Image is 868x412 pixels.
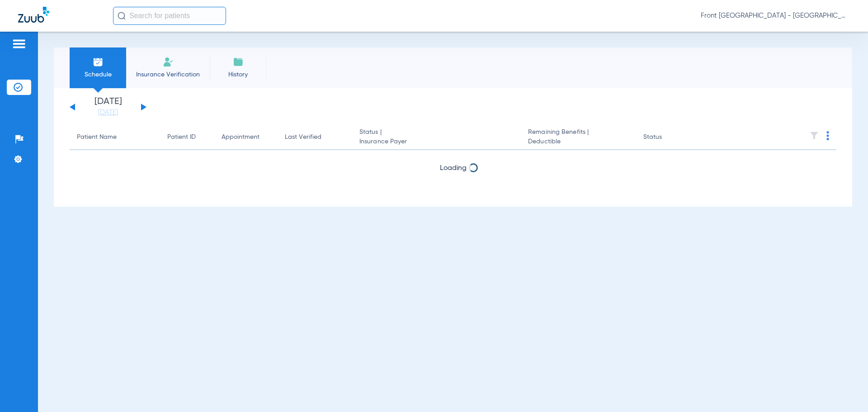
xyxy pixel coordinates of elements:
[81,97,135,117] li: [DATE]
[636,125,697,150] th: Status
[81,108,135,117] a: [DATE]
[163,57,174,67] img: Manual Insurance Verification
[77,133,153,142] div: Patient Name
[93,57,104,67] img: Schedule
[528,137,628,147] span: Deductible
[359,137,514,147] span: Insurance Payer
[810,131,819,140] img: filter.svg
[285,133,345,142] div: Last Verified
[76,70,119,79] span: Schedule
[167,133,196,142] div: Patient ID
[285,133,321,142] div: Last Verified
[826,131,829,140] img: group-dot-blue.svg
[701,11,850,20] span: Front [GEOGRAPHIC_DATA] - [GEOGRAPHIC_DATA] | My Community Dental Centers
[167,133,207,142] div: Patient ID
[18,7,49,23] img: Zuub Logo
[440,165,467,172] span: Loading
[217,70,259,79] span: History
[233,57,244,67] img: History
[118,12,126,20] img: Search Icon
[222,133,259,142] div: Appointment
[133,70,203,79] span: Insurance Verification
[521,125,636,150] th: Remaining Benefits |
[113,7,226,25] input: Search for patients
[12,38,26,49] img: hamburger-icon
[352,125,521,150] th: Status |
[77,133,117,142] div: Patient Name
[222,133,270,142] div: Appointment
